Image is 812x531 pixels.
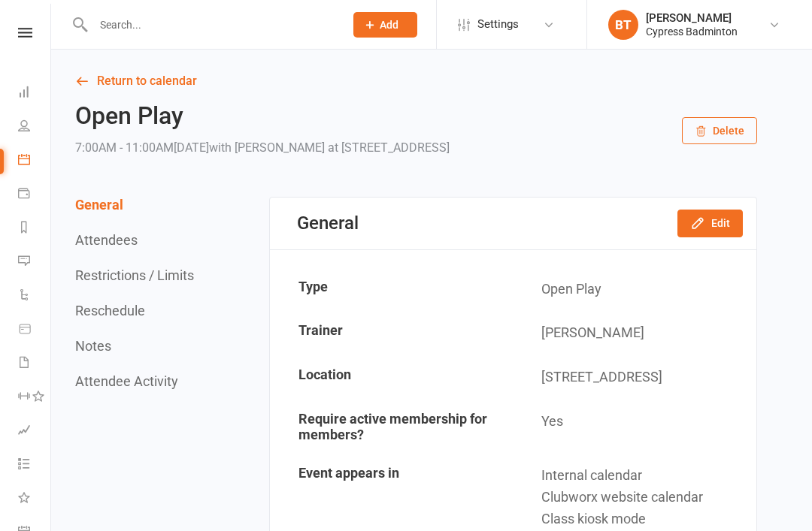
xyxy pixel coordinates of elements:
a: Assessments [18,415,52,448]
td: Yes [514,400,756,453]
div: BT [608,10,638,40]
td: Type [271,268,513,311]
button: Attendees [75,232,138,248]
a: Reports [18,212,52,246]
button: General [75,197,123,213]
button: Reschedule [75,303,145,318]
button: Add [353,12,417,38]
div: Internal calendar [541,465,745,487]
div: 7:00AM - 11:00AM[DATE] [75,137,450,158]
div: General [297,213,359,234]
span: Settings [477,8,519,41]
td: Open Play [514,268,756,311]
td: Trainer [271,312,513,355]
td: Require active membership for members? [271,400,513,453]
span: at [STREET_ADDRESS] [328,140,450,155]
button: Restrictions / Limits [75,267,194,283]
h2: Open Play [75,103,450,129]
div: Class kiosk mode [541,508,745,530]
td: [STREET_ADDRESS] [514,356,756,399]
a: Payments [18,178,52,212]
a: Product Sales [18,313,52,347]
a: What's New [18,482,52,516]
button: Notes [75,338,111,354]
a: Return to calendar [75,71,757,92]
span: Add [380,19,398,31]
button: Edit [677,210,743,237]
div: Cypress Badminton [646,25,738,38]
a: Dashboard [18,77,52,110]
input: Search... [89,14,334,35]
td: [PERSON_NAME] [514,312,756,355]
a: People [18,110,52,144]
button: Attendee Activity [75,373,178,389]
a: Calendar [18,144,52,178]
button: Delete [682,117,757,144]
div: [PERSON_NAME] [646,11,738,25]
div: Clubworx website calendar [541,487,745,508]
td: Location [271,356,513,399]
span: with [PERSON_NAME] [209,140,325,155]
